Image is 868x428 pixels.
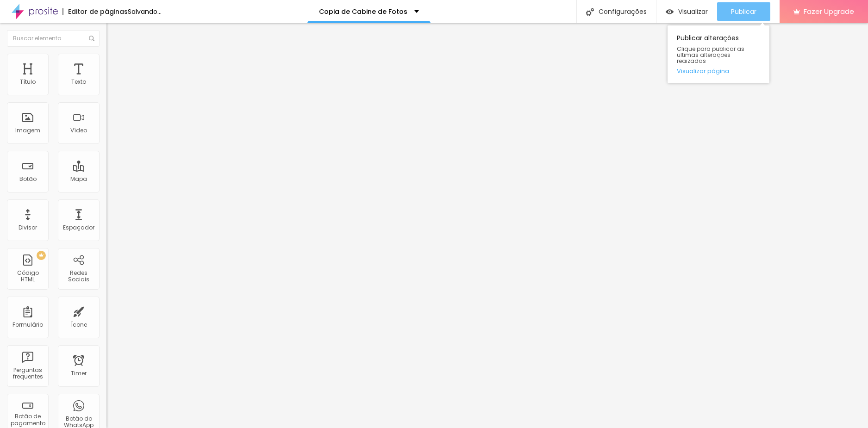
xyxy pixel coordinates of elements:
img: Icone [89,36,94,41]
iframe: Editor [106,23,868,428]
div: Ícone [71,322,87,328]
div: Botão de pagamento [9,413,46,427]
div: Vídeo [70,127,87,134]
span: Visualizar [678,8,708,15]
a: Visualizar página [677,68,760,74]
span: Clique para publicar as ultimas alterações reaizadas [677,46,760,64]
button: Publicar [717,2,770,21]
div: Botão [19,176,37,182]
input: Buscar elemento [7,30,100,47]
div: Redes Sociais [60,270,97,283]
span: Publicar [731,8,756,15]
div: Imagem [15,127,40,134]
img: Icone [586,8,594,16]
p: Copia de Cabine de Fotos [319,8,407,15]
div: Perguntas frequentes [9,367,46,380]
div: Título [20,79,36,85]
span: Fazer Upgrade [804,7,854,15]
div: Salvando... [128,8,162,15]
div: Publicar alterações [668,25,769,83]
div: Código HTML [9,270,46,283]
div: Editor de páginas [62,8,128,15]
div: Divisor [19,224,37,231]
img: view-1.svg [666,8,674,16]
button: Visualizar [656,2,717,21]
div: Mapa [70,176,87,182]
div: Texto [71,79,86,85]
div: Formulário [12,322,43,328]
div: Espaçador [63,224,94,231]
div: Timer [71,370,87,377]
